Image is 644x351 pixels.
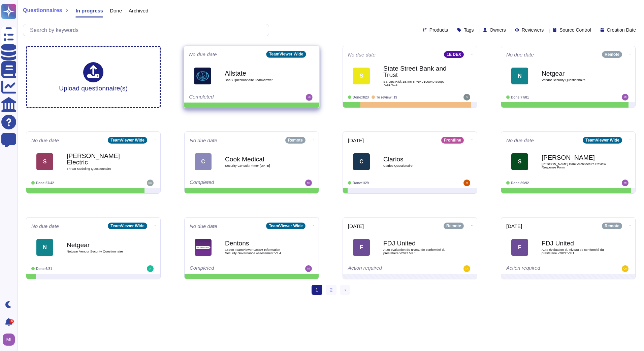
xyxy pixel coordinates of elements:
div: N [511,68,528,84]
span: Done: 3/23 [353,95,369,99]
span: Archived [129,8,148,13]
span: No due date [190,224,217,229]
span: SaaS Questionnaire TeamViewer [225,78,293,82]
div: Action required [506,265,589,272]
div: Remote [602,51,622,58]
span: Products [429,28,448,32]
span: › [344,287,346,292]
button: user [1,332,20,347]
img: user [622,265,629,272]
span: Security Consult Primer [DATE] [225,164,292,167]
span: To review: 19 [376,95,397,99]
div: Completed [190,180,272,186]
div: S [36,153,53,170]
img: Logo [195,239,212,256]
span: SS Ops Risk 1E Inc TPRA 7100040 Scope 7151 v1.6 [383,80,451,86]
span: Done [110,8,122,13]
img: user [305,265,312,272]
div: Remote [285,137,305,144]
span: 1 [312,285,322,295]
span: Questionnaires [23,8,62,13]
b: Netgear [542,70,609,77]
div: S [511,153,528,170]
span: Done: 89/92 [511,181,529,185]
img: user [622,94,629,101]
span: Threat Modeling Questionnaire [67,167,134,170]
span: No due date [189,52,217,57]
b: FDJ United [383,240,451,246]
div: TeamViewer Wide [266,223,305,229]
div: Frontline [441,137,464,144]
b: FDJ United [542,240,609,246]
div: C [353,153,370,170]
b: [PERSON_NAME] [542,154,609,161]
img: user [3,334,15,346]
img: user [306,94,313,101]
span: No due date [31,224,59,229]
span: No due date [506,52,534,57]
b: Netgear [67,242,134,248]
span: Done: 1/29 [353,181,369,185]
img: Logo [194,67,211,84]
div: 1E DEX [444,51,464,58]
div: TeamViewer Wide [108,137,147,144]
span: Auto évaluation du niveau de conformité du prestataire v2022 VF 1 [542,248,609,255]
span: Auto évaluation du niveau de conformité du prestataire v2022 VF 1 [383,248,451,255]
div: S [353,68,370,84]
img: user [147,180,154,186]
div: Completed [189,94,272,101]
img: user [463,180,470,186]
span: No due date [348,52,376,57]
div: Completed [190,265,272,272]
b: Allstate [225,70,293,76]
span: No due date [506,138,534,143]
span: [PERSON_NAME] Bank Architecture Review Response Form [542,162,609,169]
span: Owners [490,28,506,32]
b: [PERSON_NAME] Electric [67,153,134,165]
div: Remote [444,223,464,229]
img: user [463,265,470,272]
div: C [195,153,212,170]
img: user [305,180,312,186]
span: Clarios Questionaire [383,164,451,167]
span: [DATE] [348,138,364,143]
div: TeamViewer Wide [266,51,306,57]
span: Tags [464,28,474,32]
span: No due date [31,138,59,143]
span: Source Control [559,28,591,32]
b: Cook Medical [225,156,292,162]
span: Done: 6/81 [36,267,52,271]
div: Action required [348,265,430,272]
span: Done: 37/42 [36,181,54,185]
div: F [353,239,370,256]
span: No due date [190,138,217,143]
span: Creation Date [607,28,636,32]
img: user [622,180,629,186]
img: user [463,94,470,101]
b: Clarios [383,156,451,162]
span: [DATE] [506,224,522,229]
span: [DATE] [348,224,364,229]
span: In progress [75,8,103,13]
span: 18760 TeamViewer GmBH Information Security Governance Assessment V2.4 [225,248,292,255]
span: Done: 77/81 [511,95,529,99]
b: State Street Bank and Trust [383,65,451,78]
div: N [36,239,53,256]
span: Vendor Security Questionnaire [542,78,609,82]
input: Search by keywords [27,24,269,36]
div: F [511,239,528,256]
div: Remote [602,223,622,229]
div: Upload questionnaire(s) [59,62,128,91]
a: 2 [326,285,337,295]
div: TeamViewer Wide [108,223,147,229]
div: TeamViewer Wide [583,137,622,144]
img: user [147,265,154,272]
span: Netgear Vendor Security Questionnaire [67,250,134,253]
b: Dentons [225,240,292,246]
div: 9+ [10,319,14,323]
span: Reviewers [522,28,544,32]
